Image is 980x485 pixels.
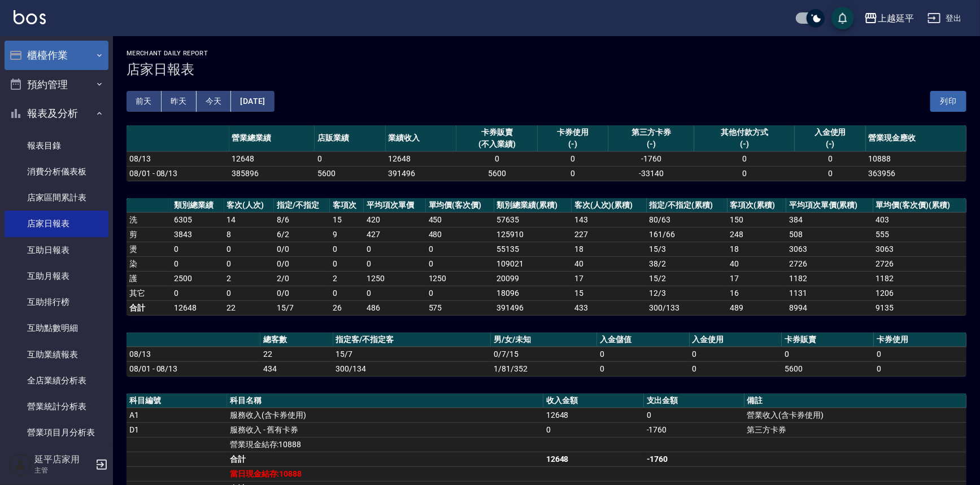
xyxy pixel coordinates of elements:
[386,151,456,166] td: 12648
[364,300,425,315] td: 486
[364,227,425,242] td: 427
[127,286,171,300] td: 其它
[330,300,364,315] td: 26
[866,125,966,152] th: 營業現金應收
[34,454,92,465] h5: 延平店家用
[728,256,787,271] td: 40
[795,151,865,166] td: 0
[5,289,108,315] a: 互助排行榜
[364,212,425,227] td: 420
[5,342,108,368] a: 互助業績報表
[330,242,364,256] td: 0
[364,271,425,286] td: 1250
[494,212,572,227] td: 57635
[5,70,108,99] button: 預約管理
[874,333,966,347] th: 卡券使用
[127,212,171,227] td: 洗
[572,212,647,227] td: 143
[5,133,108,159] a: 報表目錄
[426,286,494,300] td: 0
[224,198,274,213] th: 客次(人次)
[274,242,330,256] td: 0 / 0
[459,126,535,138] div: 卡券販賣
[572,242,647,256] td: 18
[543,422,644,437] td: 0
[224,256,274,271] td: 0
[426,212,494,227] td: 450
[231,91,274,112] button: [DATE]
[364,286,425,300] td: 0
[127,227,171,242] td: 剪
[127,361,260,376] td: 08/01 - 08/13
[127,91,162,112] button: 前天
[873,198,966,213] th: 單均價(客次價)(累積)
[491,347,597,361] td: 0/7/15
[644,422,744,437] td: -1760
[224,212,274,227] td: 14
[786,256,873,271] td: 2726
[874,361,966,376] td: 0
[744,408,966,422] td: 營業收入(含卡券使用)
[5,315,108,341] a: 互助點數明細
[878,11,914,25] div: 上越延平
[171,227,224,242] td: 3843
[5,211,108,237] a: 店家日報表
[127,333,966,377] table: a dense table
[697,138,792,150] div: (-)
[162,91,197,112] button: 昨天
[538,166,608,181] td: 0
[494,300,572,315] td: 391496
[5,394,108,420] a: 營業統計分析表
[9,453,32,476] img: Person
[873,242,966,256] td: 3063
[744,422,966,437] td: 第三方卡券
[229,166,315,181] td: 385896
[330,286,364,300] td: 0
[386,166,456,181] td: 391496
[608,166,694,181] td: -33140
[14,10,46,24] img: Logo
[795,166,865,181] td: 0
[543,408,644,422] td: 12648
[171,256,224,271] td: 0
[330,227,364,242] td: 9
[224,242,274,256] td: 0
[728,286,787,300] td: 16
[644,452,744,466] td: -1760
[5,99,108,128] button: 報表及分析
[426,271,494,286] td: 1250
[171,212,224,227] td: 6305
[690,347,782,361] td: 0
[274,300,330,315] td: 15/7
[426,198,494,213] th: 單均價(客次價)
[647,271,728,286] td: 15 / 2
[227,452,543,466] td: 合計
[456,166,538,181] td: 5600
[260,347,333,361] td: 22
[5,185,108,211] a: 店家區間累計表
[5,263,108,289] a: 互助月報表
[315,151,385,166] td: 0
[541,138,606,150] div: (-)
[647,227,728,242] td: 161 / 66
[538,151,608,166] td: 0
[426,227,494,242] td: 480
[260,361,333,376] td: 434
[127,50,966,57] h2: Merchant Daily Report
[227,394,543,408] th: 科目名稱
[782,361,874,376] td: 5600
[227,408,543,422] td: 服務收入(含卡券使用)
[786,300,873,315] td: 8994
[494,198,572,213] th: 類別總業績(累積)
[697,126,792,138] div: 其他付款方式
[786,198,873,213] th: 平均項次單價(累積)
[330,271,364,286] td: 2
[127,300,171,315] td: 合計
[491,333,597,347] th: 男/女/未知
[127,242,171,256] td: 燙
[728,212,787,227] td: 150
[229,151,315,166] td: 12648
[315,125,385,152] th: 店販業績
[572,300,647,315] td: 433
[597,361,689,376] td: 0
